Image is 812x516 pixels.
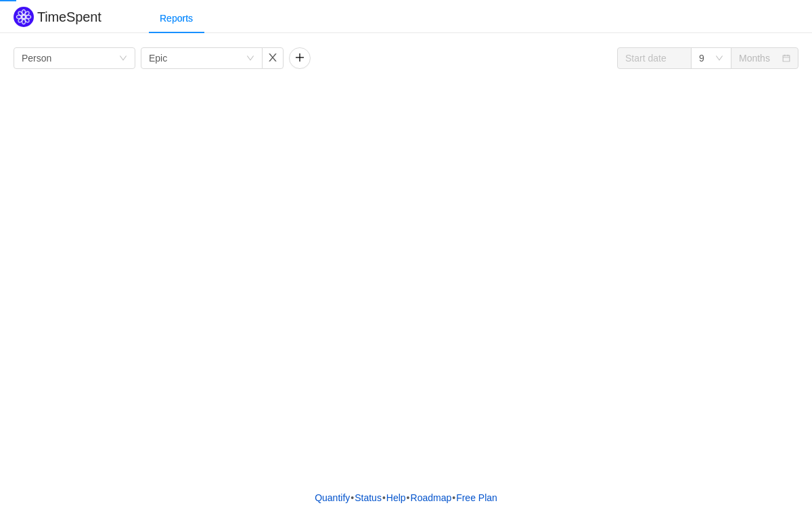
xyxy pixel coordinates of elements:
a: Status [354,488,382,508]
button: icon: close [262,47,284,69]
span: • [382,492,386,503]
div: Months [739,48,770,68]
i: icon: down [119,54,127,64]
a: Help [386,488,407,508]
div: Epic [149,48,167,68]
button: Free Plan [455,488,498,508]
a: Quantify [314,488,351,508]
span: • [452,492,455,503]
i: icon: down [246,54,254,64]
img: Quantify logo [14,7,34,27]
i: icon: down [715,54,723,64]
i: icon: calendar [782,54,790,64]
h2: TimeSpent [37,9,101,24]
div: Reports [149,3,204,34]
button: icon: plus [289,47,311,69]
div: 9 [699,48,704,68]
div: Person [22,48,51,68]
input: Start date [617,47,692,69]
span: • [351,492,354,503]
span: • [407,492,410,503]
a: Roadmap [410,488,453,508]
